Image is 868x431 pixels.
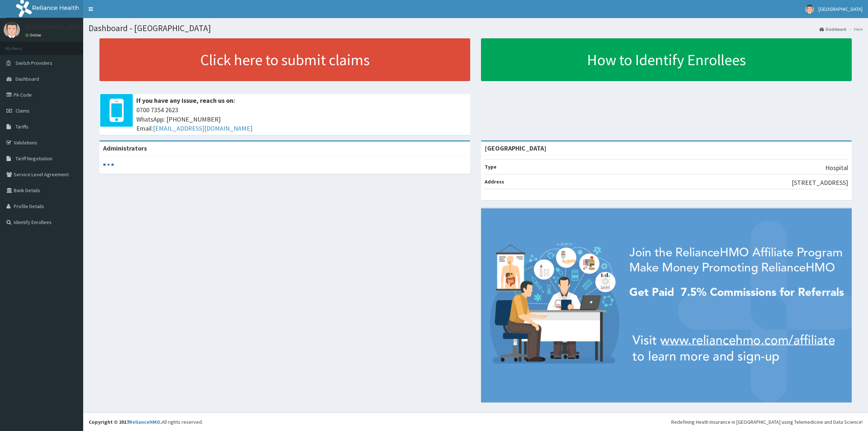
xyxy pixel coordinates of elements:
li: Here [847,26,863,32]
span: Dashboard [16,76,39,82]
span: Claims [16,107,30,114]
span: 0700 7354 2623 WhatsApp: [PHONE_NUMBER] Email: [136,105,467,133]
img: User Image [805,5,814,14]
div: Redefining Heath Insurance in [GEOGRAPHIC_DATA] using Telemedicine and Data Science! [671,418,863,426]
svg: audio-loading [103,159,114,170]
a: [EMAIL_ADDRESS][DOMAIN_NAME] [153,124,252,132]
span: Switch Providers [16,60,52,66]
a: Online [25,33,43,38]
p: [GEOGRAPHIC_DATA] [25,24,85,30]
b: Administrators [103,144,147,152]
footer: All rights reserved. [83,413,868,431]
b: If you have any issue, reach us on: [136,96,235,105]
span: Tariffs [16,123,29,130]
h1: Dashboard - [GEOGRAPHIC_DATA] [89,24,863,33]
a: Click here to submit claims [99,38,470,81]
img: User Image [4,22,20,38]
span: Tariff Negotiation [16,155,52,162]
a: Dashboard [820,26,846,32]
strong: Copyright © 2017 . [89,419,162,425]
a: How to Identify Enrollees [481,38,852,81]
span: [GEOGRAPHIC_DATA] [818,6,863,12]
a: RelianceHMO [129,419,160,425]
strong: [GEOGRAPHIC_DATA] [485,144,546,152]
b: Address [485,178,504,185]
img: provider-team-banner.png [481,208,852,402]
b: Type [485,164,497,170]
p: [STREET_ADDRESS] [792,178,848,187]
p: Hospital [825,163,848,173]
